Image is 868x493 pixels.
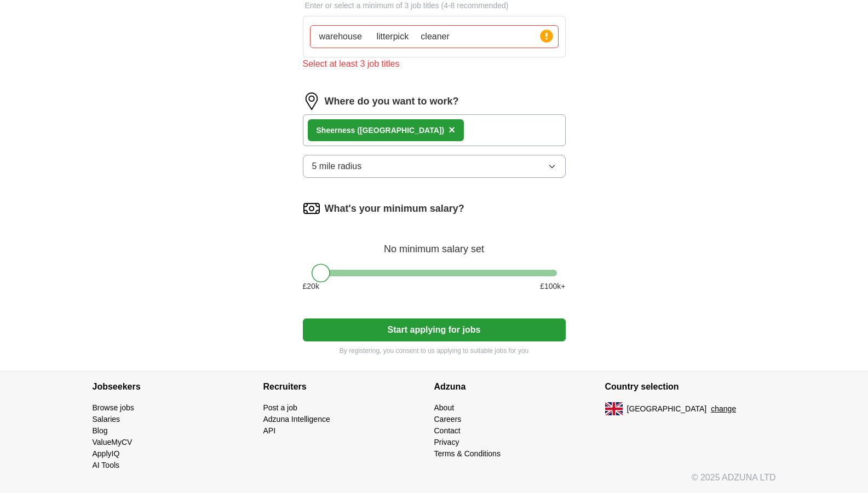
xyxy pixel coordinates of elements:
div: Select at least 3 job titles [303,57,566,71]
span: ([GEOGRAPHIC_DATA]) [357,126,444,135]
img: salary.png [303,200,320,217]
button: change [711,403,736,415]
strong: Sheerness [317,126,355,135]
img: UK flag [605,402,623,415]
div: © 2025 ADZUNA LTD [84,471,785,493]
a: API [263,426,276,435]
a: About [434,403,455,412]
a: ApplyIQ [93,449,120,458]
img: location.png [303,92,320,110]
a: AI Tools [93,461,120,469]
button: 5 mile radius [303,155,566,178]
label: Where do you want to work? [325,94,459,109]
span: 5 mile radius [312,160,362,173]
input: Type a job title and press enter [310,25,559,48]
a: Careers [434,415,462,424]
div: No minimum salary set [303,230,566,257]
a: Adzuna Intelligence [263,415,330,424]
a: Terms & Conditions [434,449,501,458]
a: Blog [93,426,108,435]
button: × [449,122,455,138]
a: Browse jobs [93,403,134,412]
a: ValueMyCV [93,438,133,446]
a: Privacy [434,438,459,446]
p: By registering, you consent to us applying to suitable jobs for you [303,346,566,356]
span: £ 100 k+ [540,281,565,292]
span: [GEOGRAPHIC_DATA] [627,403,707,415]
span: × [449,124,455,136]
a: Contact [434,426,461,435]
label: What's your minimum salary? [325,201,464,216]
span: £ 20 k [303,281,319,292]
a: Salaries [93,415,120,424]
h4: Country selection [605,372,776,402]
a: Post a job [263,403,297,412]
button: Start applying for jobs [303,318,566,341]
